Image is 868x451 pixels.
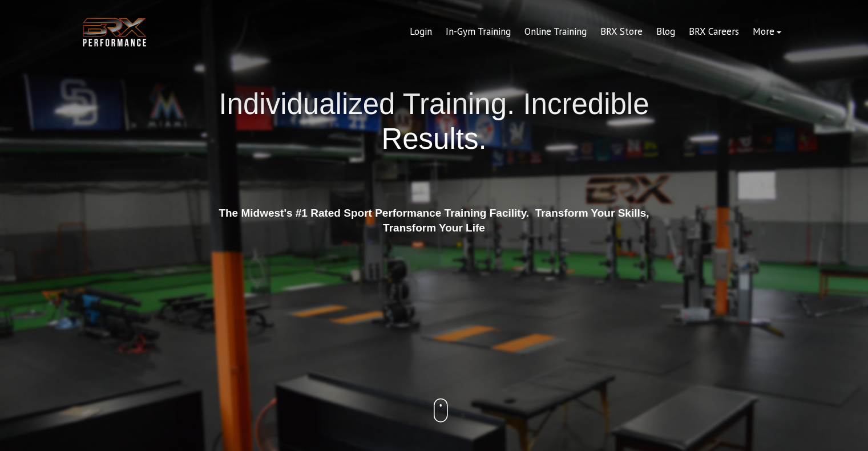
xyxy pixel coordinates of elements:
h1: Individualized Training. Incredible Results. [215,87,654,192]
strong: The Midwest's #1 Rated Sport Performance Training Facility. Transform Your Skills, Transform Your... [219,207,649,234]
img: BRX Transparent Logo-2 [80,15,149,50]
a: In-Gym Training [439,18,518,46]
a: BRX Careers [682,18,746,46]
a: Online Training [518,18,594,46]
a: BRX Store [594,18,649,46]
div: Navigation Menu [403,18,788,46]
a: Blog [649,18,682,46]
a: Login [403,18,439,46]
a: More [746,18,788,46]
